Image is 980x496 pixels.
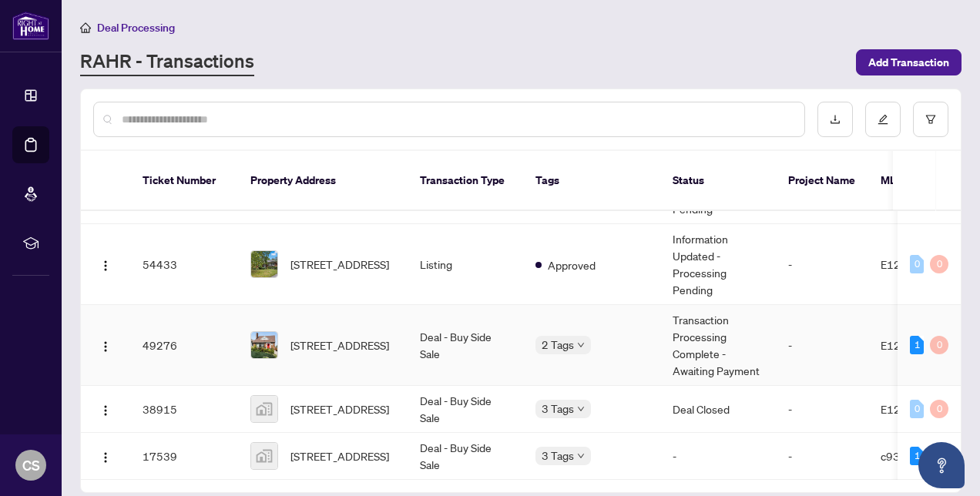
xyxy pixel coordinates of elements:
[99,451,112,464] img: Logo
[251,396,277,422] img: thumbnail-img
[290,447,389,464] span: [STREET_ADDRESS]
[660,151,776,211] th: Status
[93,333,118,357] button: Logo
[925,114,936,125] span: filter
[856,49,962,75] button: Add Transaction
[290,337,389,354] span: [STREET_ADDRESS]
[130,433,238,480] td: 17539
[99,260,112,272] img: Logo
[251,443,277,469] img: thumbnail-img
[238,151,408,211] th: Property Address
[542,336,574,354] span: 2 Tags
[910,336,924,354] div: 1
[130,151,238,211] th: Ticket Number
[22,454,40,476] span: CS
[97,21,175,35] span: Deal Processing
[881,402,942,416] span: E12143404
[776,305,868,386] td: -
[80,22,91,33] span: home
[660,224,776,305] td: Information Updated - Processing Pending
[776,386,868,433] td: -
[130,386,238,433] td: 38915
[80,49,254,76] a: RAHR - Transactions
[865,102,901,137] button: edit
[817,102,853,137] button: download
[868,151,961,211] th: MLS #
[99,340,112,353] img: Logo
[878,114,888,125] span: edit
[881,449,935,463] span: c9388971
[881,338,942,352] span: E12329510
[930,400,948,418] div: 0
[577,341,585,349] span: down
[918,442,965,488] button: Open asap
[577,452,585,460] span: down
[290,256,389,273] span: [STREET_ADDRESS]
[12,12,49,40] img: logo
[542,400,574,417] span: 3 Tags
[251,332,277,358] img: thumbnail-img
[251,251,277,277] img: thumbnail-img
[130,224,238,305] td: 54433
[93,252,118,276] button: Logo
[910,255,924,273] div: 0
[99,404,112,417] img: Logo
[93,397,118,421] button: Logo
[830,114,841,125] span: download
[930,336,948,354] div: 0
[776,433,868,480] td: -
[408,433,523,480] td: Deal - Buy Side Sale
[910,447,924,465] div: 1
[910,400,924,418] div: 0
[868,50,949,75] span: Add Transaction
[408,386,523,433] td: Deal - Buy Side Sale
[577,405,585,413] span: down
[548,256,596,273] span: Approved
[408,224,523,305] td: Listing
[93,444,118,468] button: Logo
[776,224,868,305] td: -
[660,433,776,480] td: -
[913,102,948,137] button: filter
[881,257,942,271] span: E12420676
[408,305,523,386] td: Deal - Buy Side Sale
[523,151,660,211] th: Tags
[542,447,574,464] span: 3 Tags
[660,305,776,386] td: Transaction Processing Complete - Awaiting Payment
[930,255,948,273] div: 0
[290,400,389,417] span: [STREET_ADDRESS]
[660,386,776,433] td: Deal Closed
[130,305,238,386] td: 49276
[408,151,523,211] th: Transaction Type
[776,151,868,211] th: Project Name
